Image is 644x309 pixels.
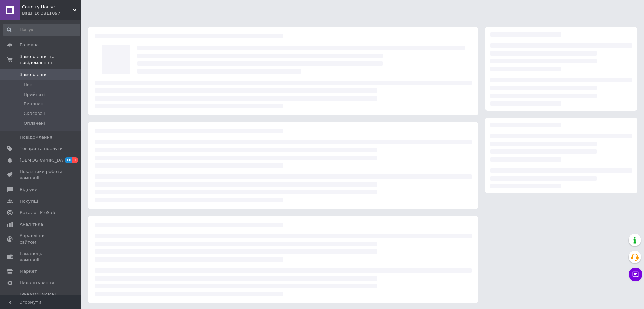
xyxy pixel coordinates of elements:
[20,251,63,263] span: Гаманець компанії
[20,42,39,48] span: Головна
[24,101,45,107] span: Виконані
[3,24,80,36] input: Пошук
[20,268,37,274] span: Маркет
[65,157,72,163] span: 10
[20,221,43,227] span: Аналітика
[629,268,642,281] button: Чат з покупцем
[20,233,63,245] span: Управління сайтом
[24,120,45,126] span: Оплачені
[20,71,48,78] span: Замовлення
[20,187,37,193] span: Відгуки
[20,134,53,140] span: Повідомлення
[24,110,47,117] span: Скасовані
[20,54,81,66] span: Замовлення та повідомлення
[22,4,73,10] span: Country House
[20,169,63,181] span: Показники роботи компанії
[24,91,45,98] span: Прийняті
[20,210,56,216] span: Каталог ProSale
[20,146,63,152] span: Товари та послуги
[20,157,70,163] span: [DEMOGRAPHIC_DATA]
[22,10,81,16] div: Ваш ID: 3811097
[20,280,54,286] span: Налаштування
[72,157,78,163] span: 1
[24,82,34,88] span: Нові
[20,198,38,204] span: Покупці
